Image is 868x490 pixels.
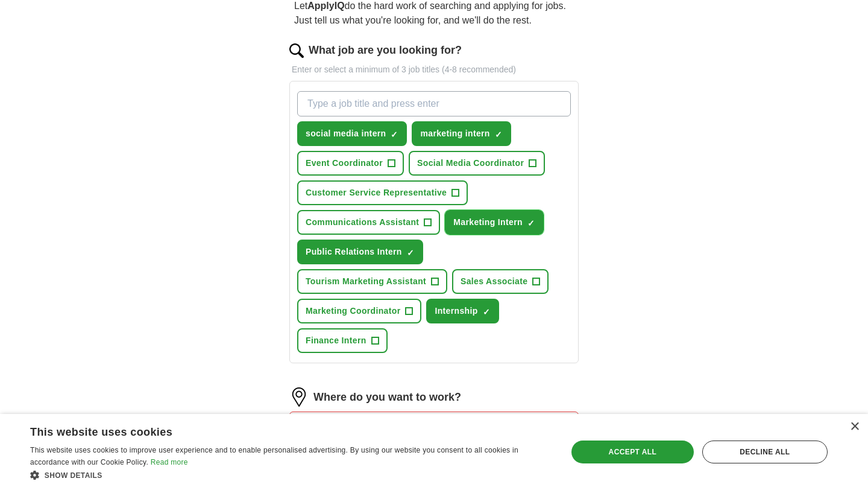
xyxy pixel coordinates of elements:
[30,446,518,466] span: This website uses cookies to improve user experience and to enable personalised advertising. By u...
[306,305,400,317] span: Marketing Coordinator
[313,389,461,406] label: Where do you want to work?
[391,130,398,139] span: ✓
[306,186,447,199] span: Customer Service Representative
[850,422,859,431] div: Close
[306,127,386,140] span: social media intern
[30,421,521,439] div: This website uses cookies
[527,218,535,228] span: ✓
[452,269,549,294] button: Sales Associate
[30,469,552,481] div: Show details
[412,121,511,146] button: marketing intern✓
[417,157,524,170] span: Social Media Coordinator
[407,248,414,258] span: ✓
[289,63,579,76] p: Enter or select a minimum of 3 job titles (4-8 recommended)
[571,441,694,463] div: Accept all
[289,387,309,407] img: location.png
[306,157,383,170] span: Event Coordinator
[297,151,404,176] button: Event Coordinator
[495,130,502,139] span: ✓
[306,275,426,288] span: Tourism Marketing Assistant
[297,328,388,353] button: Finance Intern
[461,275,527,288] span: Sales Associate
[453,216,523,229] span: Marketing Intern
[426,299,498,323] button: Internship✓
[297,299,421,323] button: Marketing Coordinator
[702,441,828,463] div: Decline all
[483,307,490,317] span: ✓
[289,43,304,58] img: search.png
[309,42,462,59] label: What job are you looking for?
[435,305,477,317] span: Internship
[297,121,407,146] button: social media intern✓
[297,91,571,116] input: Type a job title and press enter
[151,458,188,466] a: Read more, opens a new window
[297,240,423,264] button: Public Relations Intern✓
[420,127,489,140] span: marketing intern
[297,180,468,205] button: Customer Service Representative
[297,210,440,235] button: Communications Assistant
[409,151,545,176] button: Social Media Coordinator
[445,210,544,235] button: Marketing Intern✓
[306,216,419,229] span: Communications Assistant
[307,1,344,11] strong: ApplyIQ
[45,471,102,480] span: Show details
[297,269,447,294] button: Tourism Marketing Assistant
[306,334,366,347] span: Finance Intern
[306,246,402,258] span: Public Relations Intern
